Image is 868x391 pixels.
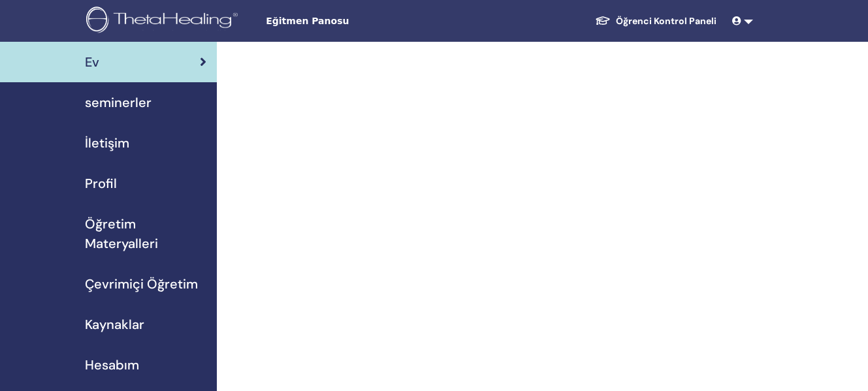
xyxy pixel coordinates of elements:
[85,52,99,72] span: Ev
[266,14,462,28] span: Eğitmen Panosu
[85,315,144,334] span: Kaynaklar
[85,214,206,253] span: Öğretim Materyalleri
[85,93,152,112] span: seminerler
[85,174,117,193] span: Profil
[85,355,139,375] span: Hesabım
[85,274,198,294] span: Çevrimiçi Öğretim
[85,133,129,153] span: İletişim
[86,7,242,36] img: logo.png
[595,15,611,26] img: graduation-cap-white.svg
[585,9,727,33] a: Öğrenci Kontrol Paneli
